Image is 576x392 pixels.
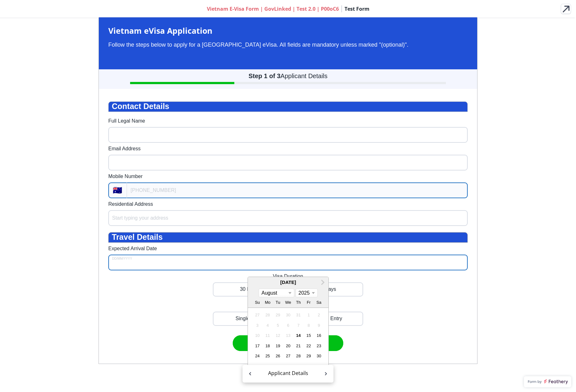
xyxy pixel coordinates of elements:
[108,42,408,48] span: Follow the steps below to apply for a [GEOGRAPHIC_DATA] eVisa. All fields are mandatory unless ma...
[263,331,272,340] div: Not available Monday, August 11th, 2025
[315,311,323,319] div: Not available Saturday, August 2nd, 2025
[253,352,262,360] div: Choose Sunday, August 24th, 2025
[280,72,327,79] span: Applicant Details
[253,311,262,319] div: Not available Sunday, July 27th, 2025
[112,102,169,111] span: Contact Details
[284,352,292,360] div: Choose Wednesday, August 27th, 2025
[294,321,303,330] div: Not available Thursday, August 7th, 2025
[263,298,272,307] div: Monday
[268,370,308,377] span: Applicant Details
[294,331,303,340] div: Choose Thursday, August 14th, 2025
[524,376,571,387] a: Form byFeathery Logo
[263,342,272,350] div: Choose Monday, August 18th, 2025
[544,379,568,384] img: Feathery Logo
[304,342,313,350] div: Choose Friday, August 22nd, 2025
[248,280,328,285] h2: [DATE]
[284,298,292,307] div: Wednesday
[294,352,303,360] div: Choose Thursday, August 28th, 2025
[284,362,292,371] div: Choose Wednesday, September 3rd, 2025
[304,298,313,307] div: Friday
[304,321,313,330] div: Not available Friday, August 8th, 2025
[315,362,323,371] div: Choose Saturday, September 6th, 2025
[318,278,328,288] button: Next Month
[273,311,282,319] div: Not available Tuesday, July 29th, 2025
[253,362,262,371] div: Choose Sunday, August 31st, 2025
[524,376,571,387] div: Form by
[304,311,313,319] div: Not available Friday, August 1st, 2025
[253,331,262,340] div: Not available Sunday, August 10th, 2025
[315,352,323,360] div: Choose Saturday, August 30th, 2025
[284,321,292,330] div: Not available Wednesday, August 6th, 2025
[273,298,282,307] div: Tuesday
[249,72,280,79] span: Step 1 of 3
[108,174,142,179] label: Mobile Number
[284,342,292,350] div: Choose Wednesday, August 20th, 2025
[248,277,329,374] div: Choose Date
[108,146,141,152] label: Email Address
[253,298,262,307] div: Sunday
[304,362,313,371] div: Choose Friday, September 5th, 2025
[253,342,262,350] div: Choose Sunday, August 17th, 2025
[108,182,127,198] div: 🇦🇺
[294,311,303,319] div: Not available Thursday, July 31st, 2025
[315,331,323,340] div: Choose Saturday, August 16th, 2025
[263,352,272,360] div: Choose Monday, August 25th, 2025
[263,321,272,330] div: Not available Monday, August 4th, 2025
[207,5,342,12] span: Vietnam E-Visa Form | GovLinked | Test 2.0 | P00oC6
[263,362,272,371] div: Choose Monday, September 1st, 2025
[294,298,303,307] div: Thursday
[294,362,303,371] div: Choose Thursday, September 4th, 2025
[250,310,326,372] div: Month August, 2025
[304,352,313,360] div: Choose Friday, August 29th, 2025
[112,233,163,241] span: Travel Details
[263,311,272,319] div: Not available Monday, July 28th, 2025
[284,331,292,340] div: Not available Wednesday, August 13th, 2025
[273,342,282,350] div: Choose Tuesday, August 19th, 2025
[273,331,282,340] div: Not available Tuesday, August 12th, 2025
[315,298,323,307] div: Saturday
[342,5,369,12] span: Test Form
[315,321,323,330] div: Not available Saturday, August 9th, 2025
[108,246,157,251] label: Expected Arrival Date
[273,362,282,371] div: Choose Tuesday, September 2nd, 2025
[315,342,323,350] div: Choose Saturday, August 23rd, 2025
[253,321,262,330] div: Not available Sunday, August 3rd, 2025
[233,335,343,351] button: NEXT
[284,311,292,319] div: Not available Wednesday, July 30th, 2025
[273,321,282,330] div: Not available Tuesday, August 5th, 2025
[108,25,212,36] span: Vietnam eVisa Application
[273,352,282,360] div: Choose Tuesday, August 26th, 2025
[108,118,145,124] label: Full Legal Name
[294,342,303,350] div: Choose Thursday, August 21st, 2025
[304,331,313,340] div: Choose Friday, August 15th, 2025
[108,201,153,207] label: Residential Address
